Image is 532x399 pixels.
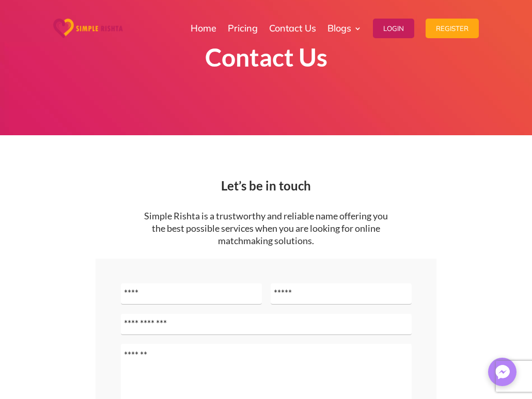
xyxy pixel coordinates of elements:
a: Home [191,3,216,54]
button: Login [373,19,414,38]
h2: Let’s be in touch [53,180,479,197]
a: Pricing [228,3,258,54]
a: Blogs [327,3,362,54]
button: Register [426,19,479,38]
p: Simple Rishta is a trustworthy and reliable name offering you the best possible services when you... [138,210,394,247]
a: Login [373,3,414,54]
a: Register [426,3,479,54]
a: Contact Us [269,3,316,54]
strong: Contact Us [205,42,327,72]
img: Messenger [492,362,513,382]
